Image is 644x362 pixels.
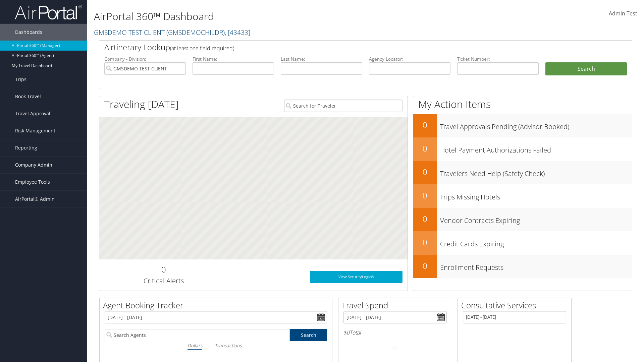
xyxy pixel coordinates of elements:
[225,28,250,37] span: , [ 43433 ]
[104,56,186,62] label: Company - Division:
[392,346,398,350] tspan: 0%
[342,300,452,311] h2: Travel Spend
[461,300,571,311] h2: Consultative Services
[413,143,437,154] h2: 0
[545,62,627,76] button: Search
[15,24,42,41] span: Dashboards
[413,97,632,111] h1: My Action Items
[609,3,637,24] a: Admin Test
[105,329,290,341] input: Search Agents
[413,184,632,208] a: 0Trips Missing Hotels
[104,97,179,111] h1: Traveling [DATE]
[15,105,50,122] span: Travel Approval
[343,329,447,336] h6: Total
[105,341,327,350] div: |
[413,190,437,201] h2: 0
[440,119,632,131] h3: Travel Approvals Pending (Advisor Booked)
[413,237,437,248] h2: 0
[413,166,437,178] h2: 0
[15,139,37,156] span: Reporting
[440,166,632,178] h3: Travelers Need Help (Safety Check)
[310,271,402,283] a: View SecurityLogic®
[457,56,539,62] label: Ticket Number:
[187,342,202,349] i: Dollars
[413,255,632,278] a: 0Enrollment Requests
[94,9,456,23] h1: AirPortal 360™ Dashboard
[166,28,225,37] span: ( GMSDEMOCHILDR )
[440,259,632,272] h3: Enrollment Requests
[413,119,437,131] h2: 0
[15,4,82,20] img: airportal-logo.png
[15,88,41,105] span: Book Travel
[15,174,50,190] span: Employee Tools
[15,71,26,88] span: Trips
[369,56,450,62] label: Agency Locator:
[440,236,632,249] h3: Credit Cards Expiring
[413,114,632,137] a: 0Travel Approvals Pending (Advisor Booked)
[290,329,327,341] a: Search
[15,191,55,207] span: AirPortal® Admin
[413,213,437,225] h2: 0
[413,260,437,271] h2: 0
[440,213,632,225] h3: Vendor Contracts Expiring
[343,329,350,336] span: $0
[413,161,632,184] a: 0Travelers Need Help (Safety Check)
[15,122,55,139] span: Risk Management
[104,42,583,53] h2: Airtinerary Lookup
[440,189,632,202] h3: Trips Missing Hotels
[104,264,223,275] h2: 0
[284,100,402,112] input: Search for Traveler
[413,231,632,255] a: 0Credit Cards Expiring
[94,28,250,37] a: GMSDEMO TEST CLIENT
[609,10,637,17] span: Admin Test
[103,300,332,311] h2: Agent Booking Tracker
[413,208,632,231] a: 0Vendor Contracts Expiring
[15,157,52,173] span: Company Admin
[440,142,632,155] h3: Hotel Payment Authorizations Failed
[104,276,223,286] h3: Critical Alerts
[413,137,632,161] a: 0Hotel Payment Authorizations Failed
[281,56,362,62] label: Last Name:
[170,45,234,52] span: (at least one field required)
[215,342,241,349] i: Transactions
[193,56,274,62] label: First Name:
